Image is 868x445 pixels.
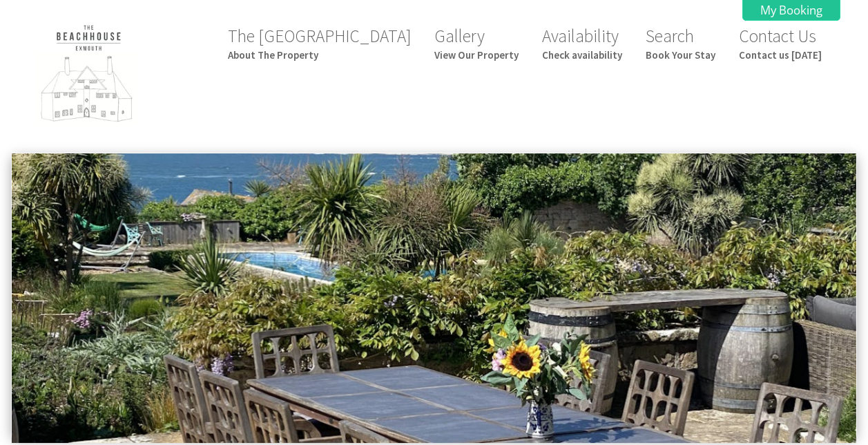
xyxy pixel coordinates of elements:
img: The Beach House Exmouth [19,19,157,132]
a: SearchBook Your Stay [646,25,715,61]
a: The [GEOGRAPHIC_DATA]About The Property [228,25,411,61]
small: Book Your Stay [646,48,715,61]
a: AvailabilityCheck availability [542,25,622,61]
small: Contact us [DATE] [739,48,822,61]
a: GalleryView Our Property [434,25,519,61]
small: View Our Property [434,48,519,61]
a: Contact UsContact us [DATE] [739,25,822,61]
small: Check availability [542,48,622,61]
small: About The Property [228,48,411,61]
